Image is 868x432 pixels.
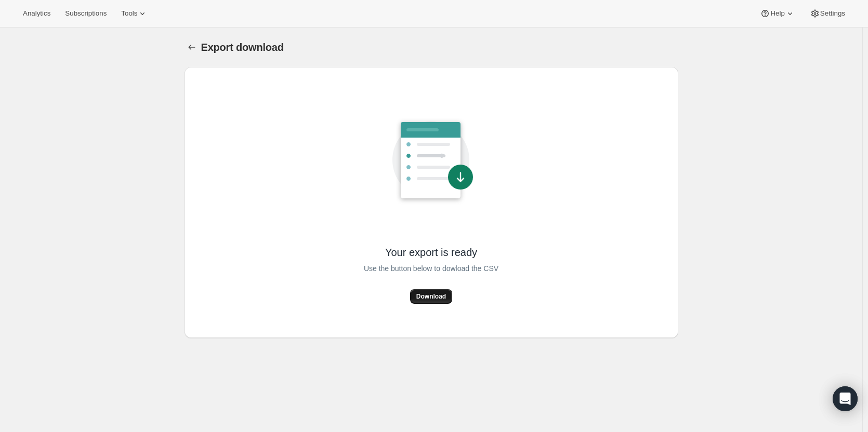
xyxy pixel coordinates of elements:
span: Export download [201,42,284,53]
button: Tools [115,6,154,21]
button: Subscriptions [59,6,113,21]
span: Analytics [23,9,50,18]
span: Help [770,9,784,18]
span: Settings [820,9,845,18]
span: Tools [121,9,137,18]
button: Help [754,6,801,21]
span: Your export is ready [385,246,477,259]
div: Open Intercom Messenger [833,386,858,411]
span: Download [416,292,446,301]
button: Download [410,289,452,304]
button: Export download [185,40,199,55]
span: Subscriptions [65,9,107,18]
button: Analytics [17,6,57,21]
span: Use the button below to dowload the CSV [364,262,498,275]
button: Settings [804,6,851,21]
